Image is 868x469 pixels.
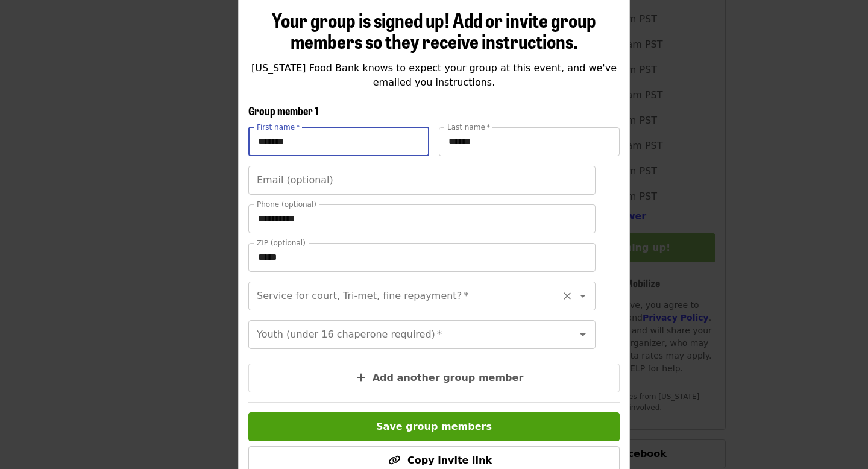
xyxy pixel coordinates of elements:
[257,239,306,247] label: ZIP (optional)
[376,421,492,432] span: Save group members
[248,204,596,233] input: Phone (optional)
[248,166,596,195] input: Email (optional)
[248,364,620,392] button: Add another group member
[559,288,576,304] button: Clear
[357,372,365,383] i: plus icon
[272,5,596,55] span: Your group is signed up! Add or invite group members so they receive instructions.
[248,102,318,118] span: Group member 1
[447,124,490,131] label: Last name
[248,243,596,272] input: ZIP (optional)
[248,412,620,441] button: Save group members
[248,127,429,156] input: First name
[388,455,400,466] i: link icon
[373,372,524,383] span: Add another group member
[257,201,316,208] label: Phone (optional)
[251,62,617,88] span: [US_STATE] Food Bank knows to expect your group at this event, and we've emailed you instructions.
[439,127,620,156] input: Last name
[407,455,492,466] span: Copy invite link
[574,288,591,304] button: Open
[257,124,300,131] label: First name
[574,326,591,343] button: Open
